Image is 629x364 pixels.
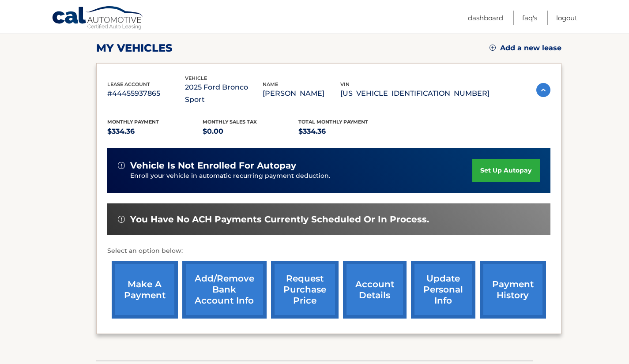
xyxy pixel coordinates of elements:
p: Select an option below: [107,246,550,256]
a: FAQ's [522,11,537,25]
span: vehicle is not enrolled for autopay [130,160,296,171]
a: make a payment [112,261,178,319]
p: [PERSON_NAME] [263,87,340,100]
span: lease account [107,81,150,87]
p: 2025 Ford Bronco Sport [185,81,263,106]
a: Logout [556,11,577,25]
a: set up autopay [472,159,539,182]
img: add.svg [490,45,496,51]
span: vin [340,81,350,87]
a: Cal Automotive [52,6,144,31]
a: update personal info [411,261,475,319]
span: Total Monthly Payment [298,119,368,125]
span: You have no ACH payments currently scheduled or in process. [130,214,429,225]
a: Add a new lease [490,44,561,53]
span: vehicle [185,75,207,81]
p: $334.36 [298,125,394,138]
span: Monthly Payment [107,119,159,125]
p: $0.00 [203,125,298,138]
a: payment history [480,261,546,319]
a: Dashboard [468,11,503,25]
img: alert-white.svg [118,162,125,169]
p: $334.36 [107,125,203,138]
a: request purchase price [271,261,339,319]
p: [US_VEHICLE_IDENTIFICATION_NUMBER] [340,87,490,100]
p: Enroll your vehicle in automatic recurring payment deduction. [130,171,473,181]
span: name [263,81,278,87]
img: alert-white.svg [118,216,125,223]
span: Monthly sales Tax [203,119,257,125]
p: #44455937865 [107,87,185,100]
a: Add/Remove bank account info [182,261,267,319]
h2: my vehicles [96,41,173,55]
a: account details [343,261,407,319]
img: accordion-active.svg [536,83,550,97]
